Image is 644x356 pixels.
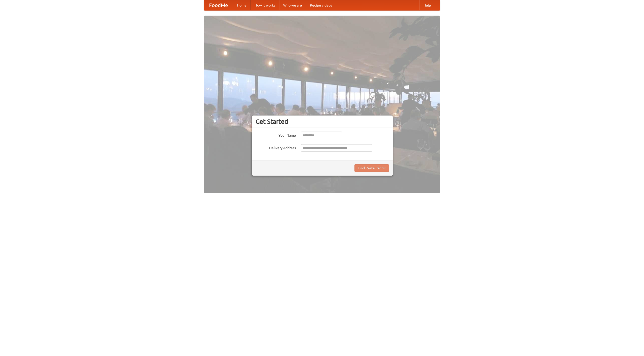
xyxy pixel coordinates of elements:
a: Recipe videos [306,0,336,10]
label: Delivery Address [256,144,296,150]
a: FoodMe [204,0,233,10]
a: How it works [251,0,279,10]
button: Find Restaurants! [354,164,389,172]
h3: Get Started [256,118,389,125]
a: Home [233,0,251,10]
label: Your Name [256,132,296,138]
a: Who we are [279,0,306,10]
a: Help [419,0,435,10]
